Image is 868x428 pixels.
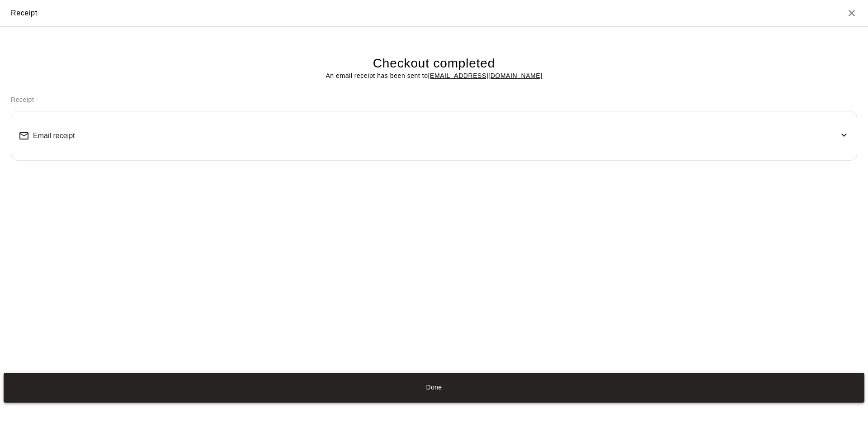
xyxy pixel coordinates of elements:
[428,72,542,79] u: [EMAIL_ADDRESS][DOMAIN_NAME]
[11,7,38,19] div: Receipt
[33,132,75,140] span: Email receipt
[4,373,864,403] button: Done
[325,71,542,81] p: An email receipt has been sent to
[373,56,495,72] h4: Checkout completed
[11,95,857,105] p: Receipt
[846,8,857,19] button: Close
